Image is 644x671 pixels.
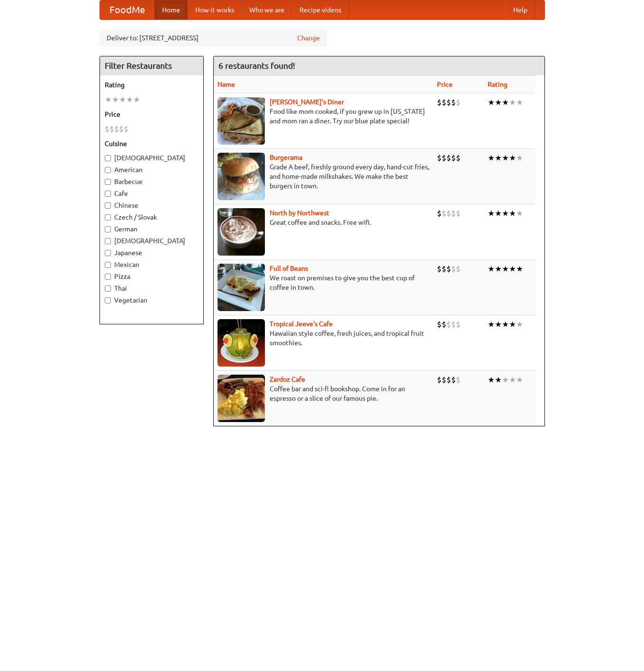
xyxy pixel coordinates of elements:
[218,384,429,403] p: Coffee bar and sci-fi bookshop. Come in for an espresso or a slice of our famous pie.
[105,177,199,186] label: Barbecue
[270,209,329,217] a: North by Northwest
[451,208,456,219] li: $
[495,319,502,330] li: ★
[516,153,523,163] li: ★
[442,153,446,163] li: $
[442,264,446,274] li: $
[119,94,126,105] li: ★
[242,0,292,19] a: Who we are
[446,153,451,163] li: $
[297,33,320,43] a: Change
[105,191,111,197] input: Cafe
[105,272,199,281] label: Pizza
[105,226,111,232] input: German
[442,208,446,219] li: $
[488,208,495,219] li: ★
[502,264,509,274] li: ★
[218,107,429,126] p: Food like mom cooked, if you grew up in [US_STATE] and mom ran a diner. Try our blue plate special!
[502,153,509,163] li: ★
[446,208,451,219] li: $
[100,56,203,75] h4: Filter Restaurants
[105,201,199,210] label: Chinese
[451,97,456,108] li: $
[218,375,265,422] img: zardoz.jpg
[495,264,502,274] li: ★
[105,214,111,221] input: Czech / Slovak
[456,319,461,330] li: $
[446,375,451,385] li: $
[437,97,442,108] li: $
[218,81,235,88] a: Name
[105,212,199,222] label: Czech / Slovak
[105,124,109,134] li: $
[270,265,308,272] a: Full of Beans
[218,61,295,70] ng-pluralize: 6 restaurants found!
[509,208,516,219] li: ★
[456,153,461,163] li: $
[495,375,502,385] li: ★
[100,29,327,46] div: Deliver to: [STREET_ADDRESS]
[442,319,446,330] li: $
[133,94,140,105] li: ★
[502,375,509,385] li: ★
[105,238,111,244] input: [DEMOGRAPHIC_DATA]
[218,162,429,191] p: Grade A beef, freshly ground every day, hand-cut fries, and home-made milkshakes. We make the bes...
[112,94,119,105] li: ★
[488,375,495,385] li: ★
[292,0,349,19] a: Recipe videos
[451,264,456,274] li: $
[437,208,442,219] li: $
[105,224,199,234] label: German
[105,110,199,119] h5: Price
[105,274,111,280] input: Pizza
[437,375,442,385] li: $
[437,264,442,274] li: $
[105,189,199,198] label: Cafe
[105,285,111,292] input: Thai
[495,97,502,108] li: ★
[218,97,265,145] img: sallys.jpg
[446,319,451,330] li: $
[105,250,111,256] input: Japanese
[105,260,199,269] label: Mexican
[124,124,128,134] li: $
[100,0,154,19] a: FoodMe
[488,319,495,330] li: ★
[218,153,265,200] img: burgerama.jpg
[516,97,523,108] li: ★
[218,319,265,367] img: jeeves.jpg
[105,155,111,161] input: [DEMOGRAPHIC_DATA]
[105,179,111,185] input: Barbecue
[105,297,111,303] input: Vegetarian
[516,319,523,330] li: ★
[437,81,453,88] a: Price
[437,319,442,330] li: $
[488,264,495,274] li: ★
[456,208,461,219] li: $
[442,97,446,108] li: $
[270,154,302,161] b: Burgerama
[456,375,461,385] li: $
[154,0,188,19] a: Home
[270,376,305,383] a: Zardoz Cafe
[509,97,516,108] li: ★
[509,375,516,385] li: ★
[218,218,429,227] p: Great coffee and snacks. Free wifi.
[105,139,199,148] h5: Cuisine
[442,375,446,385] li: $
[506,0,535,19] a: Help
[105,94,112,105] li: ★
[488,97,495,108] li: ★
[270,98,344,106] b: [PERSON_NAME]'s Diner
[105,165,199,175] label: American
[437,153,442,163] li: $
[114,124,119,134] li: $
[105,80,199,90] h5: Rating
[105,262,111,268] input: Mexican
[105,153,199,163] label: [DEMOGRAPHIC_DATA]
[516,375,523,385] li: ★
[105,295,199,305] label: Vegetarian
